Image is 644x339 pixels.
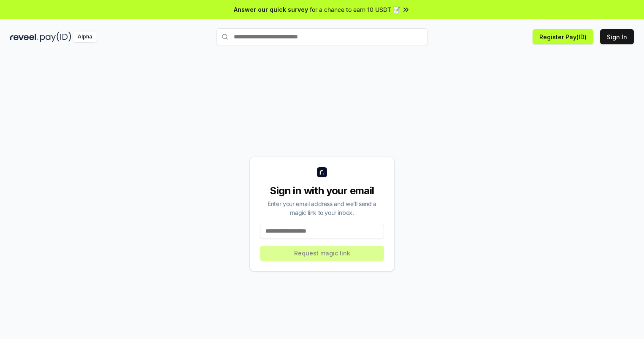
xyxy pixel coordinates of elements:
button: Register Pay(ID) [533,29,593,44]
div: Sign in with your email [260,184,384,198]
div: Alpha [73,32,97,42]
img: logo_small [317,167,327,177]
span: for a chance to earn 10 USDT 📝 [310,5,400,14]
button: Sign In [600,29,634,44]
img: pay_id [40,32,71,42]
img: reveel_dark [10,32,38,42]
div: Enter your email address and we’ll send a magic link to your inbox. [260,199,384,217]
span: Answer our quick survey [234,5,308,14]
